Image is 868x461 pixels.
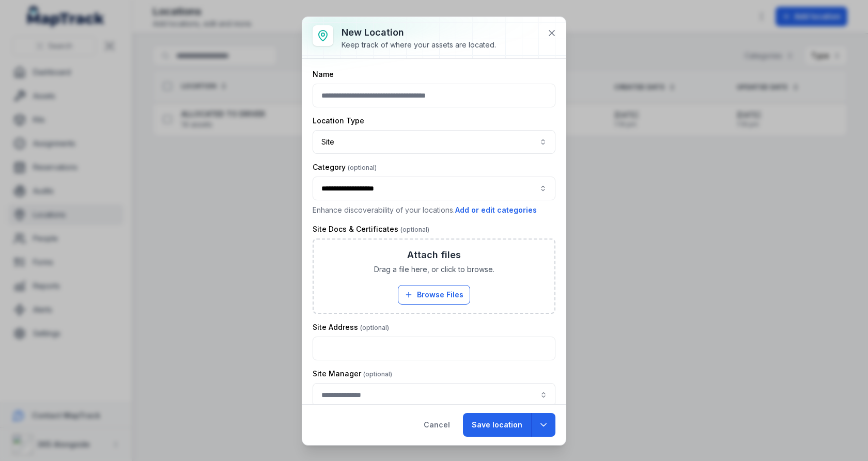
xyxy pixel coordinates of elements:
button: Save location [463,413,531,437]
span: Drag a file here, or click to browse. [374,264,494,275]
button: Cancel [415,413,459,437]
button: Browse Files [398,285,470,305]
h3: Attach files [407,248,461,262]
label: Site Docs & Certificates [313,224,429,234]
input: location-add:cf[f17e2bb2-e4e3-4bf9-b28f-544083f34412]-label [313,383,555,407]
label: Name [313,69,334,80]
p: Enhance discoverability of your locations. [313,204,555,216]
h3: New location [342,25,496,40]
div: Keep track of where your assets are located. [342,40,496,50]
button: Site [313,130,555,154]
label: Site Address [313,322,389,332]
label: Category [313,162,377,172]
button: Add or edit categories [455,204,537,216]
label: Site Manager [313,369,392,379]
label: Location Type [313,116,364,126]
